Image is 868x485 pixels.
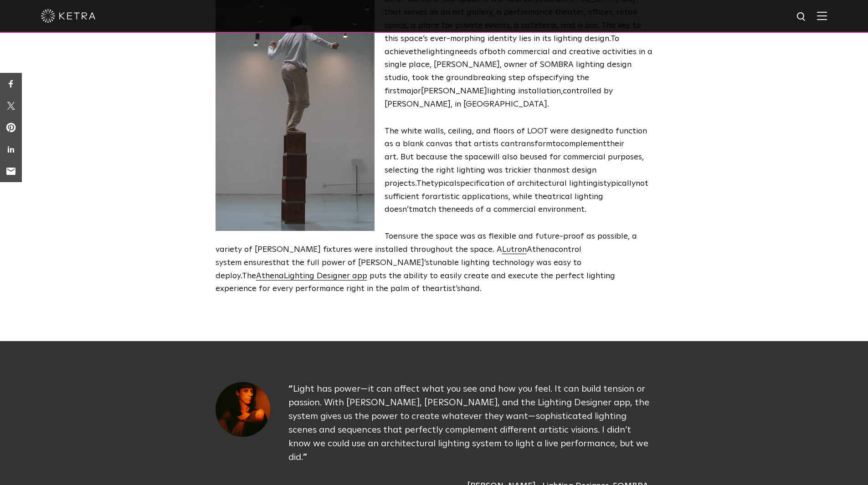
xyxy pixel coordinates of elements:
[385,48,652,69] span: both commercial and creative activities in a single place
[416,179,431,188] span: The
[393,232,628,240] span: ensure the space was as flexible and future-proof as possible
[536,74,574,82] span: specifying
[451,100,452,108] span: ,
[603,179,636,188] span: typically
[796,11,807,23] img: search icon
[216,272,615,293] span: puts the ability to easily create and execute the perfect lighting experience for every performan...
[487,87,561,95] span: lighting installation
[216,245,581,267] span: control system
[561,87,563,95] span: ,
[385,153,644,174] span: used for commercial purposes, selecting the right lighting was trickier than
[431,179,438,188] span: ty
[426,48,455,56] span: lighting
[457,179,504,188] span: specification
[435,285,456,293] span: artist
[41,9,96,23] img: ketra-logo-2019-white
[385,35,619,56] span: To achieve
[385,74,589,95] span: the first
[385,61,632,82] span: , [PERSON_NAME], owner of SOMBRA lighting design studio, took the groundbreaking step of
[817,11,827,20] img: Hamburger%20Nav.svg
[385,166,596,188] span: most design projects.
[522,179,598,188] span: rchitectural lighting
[400,87,421,95] span: major
[455,48,488,56] span: needs of
[585,205,586,214] span: .
[487,153,529,161] span: will also be
[385,179,648,201] span: not sufficient for
[412,205,451,214] span: match the
[455,100,547,108] span: in [GEOGRAPHIC_DATA]
[242,272,284,280] span: The
[456,285,461,293] span: ’s
[284,272,367,280] a: Lighting Designer app
[216,232,637,254] span: , a variety of [PERSON_NAME] fixtures were installed throughout the space. A
[272,259,429,267] span: that the full power of [PERSON_NAME]’s
[451,205,470,214] span: need
[421,87,487,95] span: [PERSON_NAME]
[385,127,605,135] span: The white walls, ceiling, and floors of LOOT were designed
[385,87,613,108] span: controlled by [PERSON_NAME]
[552,140,560,148] span: to
[216,245,581,267] a: Athenacontrol system
[461,285,482,293] span: hand.
[413,48,426,56] span: the
[256,272,284,280] a: Athena
[527,245,555,254] span: Athena
[547,100,549,108] span: .
[216,259,581,280] span: tunable lighting technology was easy to deploy.
[288,382,653,464] p: Light has power—it can affect what you see and how you feel. It can build tension or passion. Wit...
[438,179,457,188] span: pical
[470,205,585,214] span: s of a commercial environment
[385,232,393,240] span: To
[269,259,272,267] span: s
[399,205,412,214] span: sn’t
[514,140,552,148] span: transform
[244,259,248,267] span: e
[560,140,606,148] span: complement
[385,193,603,214] span: artistic applications, while theatrical lighting doe
[401,153,487,161] span: But because the space
[248,259,269,267] span: nsure
[598,179,603,188] span: is
[507,179,522,188] span: of a
[502,245,527,254] a: Lutron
